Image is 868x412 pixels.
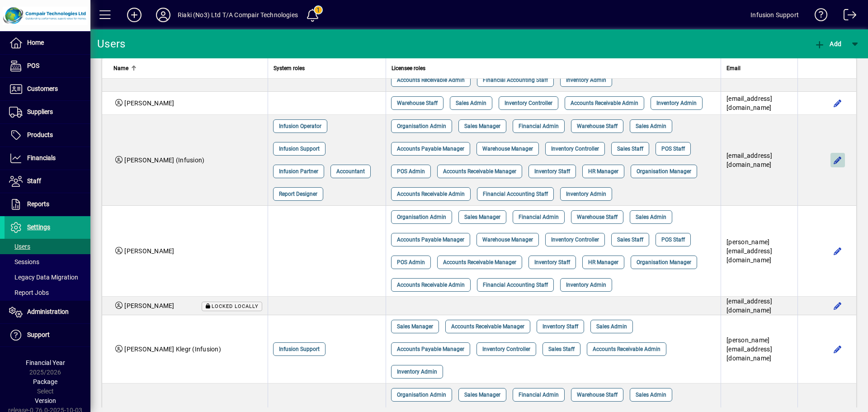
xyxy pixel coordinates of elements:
[397,280,465,289] span: Accounts Receivable Admin
[566,189,606,199] span: Inventory Admin
[27,39,44,46] span: Home
[534,167,570,176] span: Inventory Staff
[397,213,446,222] span: Organisation Admin
[726,238,772,264] span: [PERSON_NAME][EMAIL_ADDRESS][DOMAIN_NAME]
[814,40,841,47] span: Add
[124,346,221,353] span: [PERSON_NAME] Klegr (Infusion)
[26,359,65,366] span: Financial Year
[505,99,552,108] span: Inventory Controller
[726,336,772,362] span: [PERSON_NAME][EMAIL_ADDRESS][DOMAIN_NAME]
[397,322,433,331] span: Sales Manager
[5,270,90,285] a: Legacy Data Migration
[5,124,90,147] a: Products
[726,152,772,168] span: [EMAIL_ADDRESS][DOMAIN_NAME]
[397,99,438,108] span: Warehouse Staff
[27,177,41,185] span: Staff
[443,258,516,267] span: Accounts Receivable Manager
[830,153,845,167] button: Edit
[212,303,259,309] span: Locked locally
[27,85,58,92] span: Customers
[5,55,90,77] a: POS
[577,213,618,222] span: Warehouse Staff
[97,37,136,51] div: Users
[279,189,317,199] span: Report Designer
[661,235,685,244] span: POS Staff
[9,289,49,296] span: Report Jobs
[279,122,321,131] span: Infusion Operator
[397,367,437,376] span: Inventory Admin
[636,390,666,399] span: Sales Admin
[636,213,666,222] span: Sales Admin
[483,280,548,289] span: Financial Accounting Staff
[571,99,638,108] span: Accounts Receivable Admin
[464,213,500,222] span: Sales Manager
[5,324,90,346] a: Support
[830,96,845,110] button: Edit
[5,170,90,193] a: Staff
[120,7,149,23] button: Add
[113,63,262,73] div: Name
[5,193,90,216] a: Reports
[27,131,53,138] span: Products
[27,331,50,338] span: Support
[397,144,464,153] span: Accounts Payable Manager
[464,122,500,131] span: Sales Manager
[617,235,643,244] span: Sales Staff
[178,8,298,22] div: Riaki (No3) Ltd T/A Compair Technologies
[808,2,828,31] a: Knowledge Base
[27,108,53,115] span: Suppliers
[482,345,530,354] span: Inventory Controller
[830,298,845,313] button: Edit
[124,247,174,255] span: [PERSON_NAME]
[548,345,575,354] span: Sales Staff
[812,36,844,52] button: Add
[9,243,30,250] span: Users
[482,235,533,244] span: Warehouse Manager
[5,301,90,323] a: Administration
[483,189,548,199] span: Financial Accounting Staff
[27,200,49,208] span: Reports
[750,8,799,22] div: Infusion Support
[566,76,606,85] span: Inventory Admin
[577,390,618,399] span: Warehouse Staff
[5,147,90,170] a: Financials
[33,378,57,385] span: Package
[830,342,845,356] button: Edit
[588,258,618,267] span: HR Manager
[551,144,599,153] span: Inventory Controller
[279,144,320,153] span: Infusion Support
[5,101,90,123] a: Suppliers
[830,244,845,258] button: Edit
[451,322,524,331] span: Accounts Receivable Manager
[661,144,685,153] span: POS Staff
[726,95,772,111] span: [EMAIL_ADDRESS][DOMAIN_NAME]
[637,258,691,267] span: Organisation Manager
[27,62,39,69] span: POS
[124,99,174,107] span: [PERSON_NAME]
[596,322,627,331] span: Sales Admin
[5,78,90,100] a: Customers
[9,258,39,265] span: Sessions
[656,99,697,108] span: Inventory Admin
[464,390,500,399] span: Sales Manager
[279,345,320,354] span: Infusion Support
[113,63,128,73] span: Name
[397,258,425,267] span: POS Admin
[279,167,318,176] span: Infusion Partner
[519,390,559,399] span: Financial Admin
[617,144,643,153] span: Sales Staff
[9,274,78,281] span: Legacy Data Migration
[519,122,559,131] span: Financial Admin
[397,345,464,354] span: Accounts Payable Manager
[542,322,578,331] span: Inventory Staff
[392,63,425,73] span: Licensee roles
[534,258,570,267] span: Inventory Staff
[5,254,90,270] a: Sessions
[397,122,446,131] span: Organisation Admin
[519,213,559,222] span: Financial Admin
[35,397,56,404] span: Version
[397,167,425,176] span: POS Admin
[5,285,90,300] a: Report Jobs
[336,167,365,176] span: Accountant
[124,156,204,164] span: [PERSON_NAME] (Infusion)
